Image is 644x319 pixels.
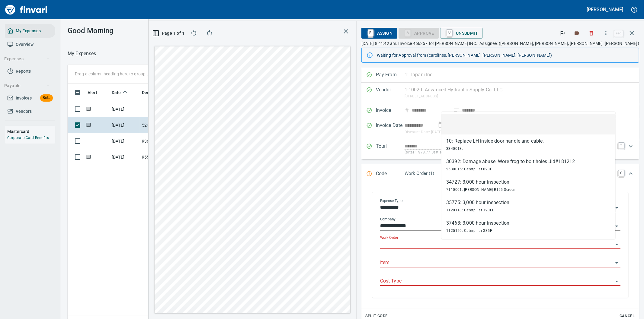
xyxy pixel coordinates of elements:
[618,170,624,176] a: C
[376,143,405,156] p: Total
[446,188,516,192] span: 7110001: [PERSON_NAME] R155 Screen
[377,50,634,61] div: Waiting for Approval from (carolines, [PERSON_NAME], [PERSON_NAME], [PERSON_NAME])
[7,136,49,140] a: Corporate Card Benefits
[405,150,615,156] p: (total + $78.77 Battle Ground Combined 8.6% use tax)
[85,155,91,159] span: Has messages
[368,30,373,36] a: R
[587,6,623,13] h5: [PERSON_NAME]
[446,178,516,186] div: 34727: 3,000 hour inspection
[446,229,492,233] span: 1125120: Caterpillar 335F
[399,30,439,35] div: Work Order required
[16,94,32,102] span: Invoices
[446,147,463,151] span: 3340013:
[2,53,52,65] button: Expenses
[4,2,49,17] img: Finvari
[16,41,34,48] span: Overview
[446,167,492,171] span: 2530015: Caterpillar 623F
[68,50,96,57] p: My Expenses
[5,38,55,51] a: Overview
[366,28,392,38] span: Assign
[109,149,139,165] td: [DATE]
[40,94,53,101] span: Beta
[5,91,55,105] a: InvoicesBeta
[156,30,182,37] span: Page 1 of 1
[585,27,598,40] button: Discard
[4,82,50,90] span: Payable
[112,89,129,96] span: Date
[88,89,105,96] span: Alert
[361,40,639,46] p: [DATE] 8:41:42 am. Invoice 466257 for [PERSON_NAME] INC.. Assignee: ([PERSON_NAME], [PERSON_NAME]...
[139,149,194,165] td: 95529.254006
[556,27,569,40] button: Flag
[440,28,483,39] button: UUnsubmit
[142,89,165,96] span: Description
[446,208,494,212] span: 1120118: Caterpillar 320EL
[109,117,139,133] td: [DATE]
[361,139,639,159] div: Expand
[5,65,55,78] a: Reports
[5,105,55,118] a: Vendors
[613,204,621,212] button: Open
[447,30,452,36] a: U
[109,133,139,149] td: [DATE]
[5,24,55,38] a: My Expenses
[7,128,55,135] h6: Mastercard
[68,27,197,35] h3: Good Morning
[380,199,402,203] label: Expense Type
[405,170,615,177] p: Work Order (1)
[16,27,41,35] span: My Expenses
[599,27,613,40] button: More
[109,101,139,117] td: [DATE]
[446,158,575,165] div: 30392: Damage abuse: Wore frog to bolt holes Jid#181212
[376,170,405,178] p: Code
[446,137,544,145] div: 10: Replace LH inside door handle and cable.
[4,55,50,63] span: Expenses
[153,28,184,39] button: Page 1 of 1
[142,89,172,96] span: Description
[361,164,639,184] div: Expand
[75,71,163,77] p: Drag a column heading here to group the table
[16,108,32,115] span: Vendors
[446,220,509,227] div: 37463: 3,000 hour inspection
[380,217,396,221] label: Company
[570,27,584,40] button: Labels
[585,5,625,14] button: [PERSON_NAME]
[618,143,624,149] a: T
[613,277,621,286] button: Open
[613,26,639,40] span: Close invoice
[613,240,621,249] button: Close
[139,133,194,149] td: 93649.7120003
[445,28,478,38] span: Unsubmit
[68,50,96,57] nav: breadcrumb
[112,89,121,96] span: Date
[139,117,194,133] td: 5240147
[85,123,91,127] span: Has messages
[88,89,97,96] span: Alert
[380,236,398,239] label: Work Order
[85,107,91,111] span: Has messages
[613,222,621,230] button: Open
[614,30,623,37] a: esc
[446,199,509,206] div: 35775: 3,000 hour inspection
[16,68,31,75] span: Reports
[361,28,397,39] button: RAssign
[2,80,52,91] button: Payable
[613,259,621,267] button: Open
